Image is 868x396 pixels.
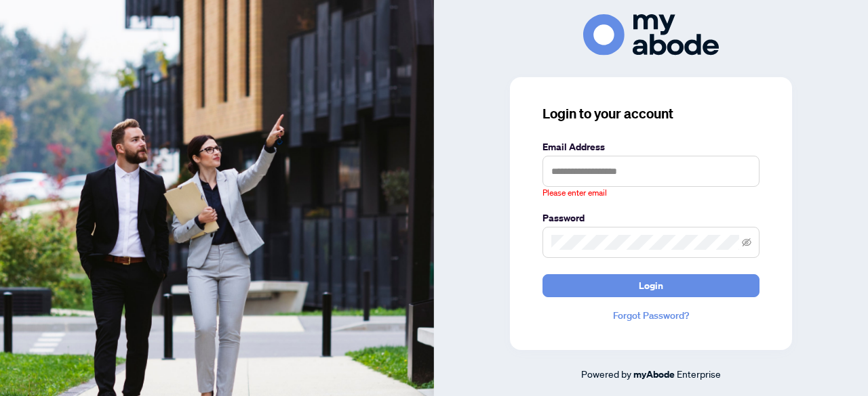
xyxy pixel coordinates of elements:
[677,368,721,380] span: Enterprise
[583,14,719,56] img: ma-logo
[542,274,759,297] button: Login
[542,139,759,154] label: Email Address
[581,368,631,380] span: Powered by
[742,238,751,247] span: eye-invisible
[542,308,759,323] a: Forgot Password?
[542,187,607,200] span: Please enter email
[542,104,759,123] h3: Login to your account
[542,211,759,225] label: Password
[633,367,675,382] a: myAbode
[639,275,663,296] span: Login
